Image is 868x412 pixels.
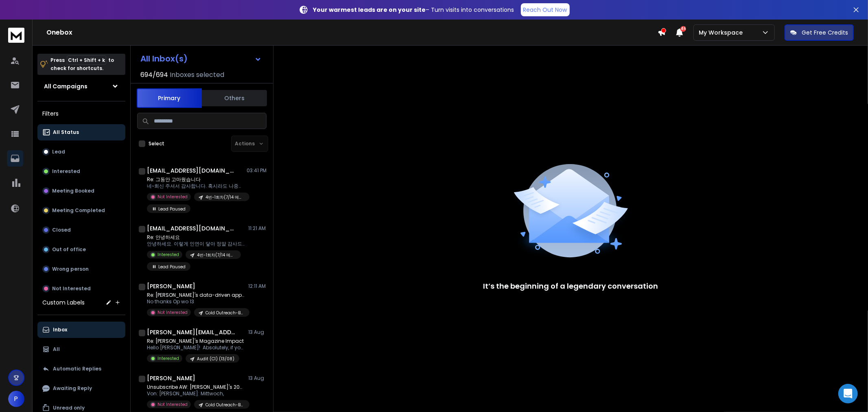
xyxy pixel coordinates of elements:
[137,88,202,108] button: Primary
[147,374,195,382] h1: [PERSON_NAME]
[206,194,245,200] p: 4번-1회차(7/14 메일발송), 2회(7/25), 3회(8/4)
[147,241,245,247] p: 안녕하세요. 이렇게 인연이 닿아 정말 감사드립니다. 무엇보다도
[52,168,80,175] p: Interested
[42,298,85,307] h3: Custom Labels
[147,292,245,298] p: Re: [PERSON_NAME]'s data-driven approach
[52,266,89,272] p: Wrong person
[53,385,92,392] p: Awaiting Reply
[52,188,94,194] p: Meeting Booked
[248,283,267,289] p: 12:11 AM
[483,281,658,292] p: It’s the beginning of a legendary conversation
[521,3,570,16] a: Reach Out Now
[140,70,168,80] span: 694 / 694
[53,405,85,411] p: Unread only
[37,124,125,140] button: All Status
[170,70,224,80] h3: Inboxes selected
[134,50,268,67] button: All Inbox(s)
[313,6,514,14] p: – Turn visits into conversations
[680,26,686,32] span: 45
[147,384,245,390] p: Unsubscribe AW: [PERSON_NAME]'s 20-year expertise
[37,380,125,397] button: Awaiting Reply
[50,56,114,72] p: Press to check for shortcuts.
[206,310,245,316] p: Cold Outreach-B6 (12/08)
[52,246,86,253] p: Out of office
[147,344,245,351] p: Hello [PERSON_NAME]! Absolutely, if you want
[248,225,267,232] p: 11:21 AM
[197,356,234,362] p: Audit (C1) (13/08)
[157,309,188,316] p: Not Interested
[37,281,125,297] button: Not Interested
[52,207,105,214] p: Meeting Completed
[523,6,567,14] p: Reach Out Now
[206,402,245,408] p: Cold Outreach-B6 (12/08)
[248,375,267,381] p: 13 Aug
[147,390,245,397] p: Von: [PERSON_NAME]: Mittwoch,
[53,346,60,353] p: All
[158,206,186,212] p: Lead Paused
[44,82,87,90] h1: All Campaigns
[8,391,24,407] button: P
[37,144,125,160] button: Lead
[149,140,164,147] label: Select
[37,322,125,338] button: Inbox
[147,224,236,232] h1: [EMAIL_ADDRESS][DOMAIN_NAME]
[37,361,125,377] button: Automatic Replies
[37,202,125,219] button: Meeting Completed
[46,28,658,37] h1: Onebox
[52,285,91,292] p: Not Interested
[147,338,245,344] p: Re: [PERSON_NAME]'s Magazine Impact
[157,252,179,258] p: Interested
[67,55,106,65] span: Ctrl + Shift + k
[247,167,267,174] p: 03:41 PM
[785,24,854,41] button: Get Free Credits
[52,149,65,155] p: Lead
[147,234,245,241] p: Re: 안녕하세요
[37,163,125,180] button: Interested
[147,176,245,183] p: Re: 그동안 고마웠습니다
[147,183,245,189] p: 네~회신 주셔서 감사합니다. 혹시라도 나중에 자산
[248,329,267,335] p: 13 Aug
[37,222,125,238] button: Closed
[147,167,236,175] h1: [EMAIL_ADDRESS][DOMAIN_NAME]
[53,327,67,333] p: Inbox
[158,264,186,270] p: Lead Paused
[802,28,848,37] p: Get Free Credits
[53,129,79,136] p: All Status
[147,328,236,336] h1: [PERSON_NAME][EMAIL_ADDRESS][DOMAIN_NAME]
[52,227,71,233] p: Closed
[8,28,24,43] img: logo
[37,241,125,258] button: Out of office
[37,261,125,277] button: Wrong person
[147,282,195,290] h1: [PERSON_NAME]
[37,183,125,199] button: Meeting Booked
[838,384,858,403] div: Open Intercom Messenger
[37,108,125,119] h3: Filters
[699,28,746,37] p: My Workspace
[157,355,179,362] p: Interested
[140,55,188,63] h1: All Inbox(s)
[197,252,236,258] p: 4번-1회차(7/14 메일발송), 2회(7/25), 3회(8/4)
[37,341,125,357] button: All
[313,6,426,14] strong: Your warmest leads are on your site
[202,89,267,107] button: Others
[157,194,188,200] p: Not Interested
[37,78,125,94] button: All Campaigns
[157,401,188,408] p: Not Interested
[53,366,101,372] p: Automatic Replies
[147,298,245,305] p: No thanks Op wo 13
